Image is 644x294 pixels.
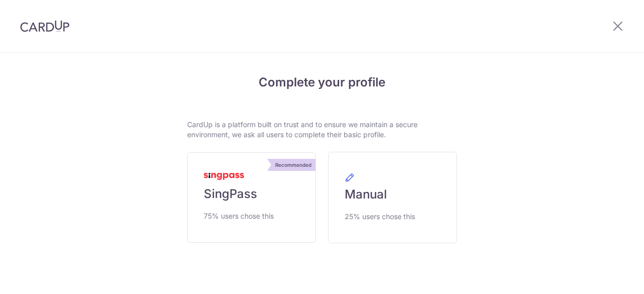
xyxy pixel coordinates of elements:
[204,210,274,222] span: 75% users chose this
[345,211,415,223] span: 25% users chose this
[580,264,634,289] iframe: Opens a widget where you can find more information
[328,152,457,243] a: Manual 25% users chose this
[204,186,257,202] span: SingPass
[187,120,457,140] p: CardUp is a platform built on trust and to ensure we maintain a secure environment, we ask all us...
[271,159,315,171] div: Recommended
[20,20,69,32] img: CardUp
[187,73,457,91] h4: Complete your profile
[204,173,244,180] img: MyInfoLogo
[345,186,387,203] span: Manual
[187,152,316,243] a: Recommended SingPass 75% users chose this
